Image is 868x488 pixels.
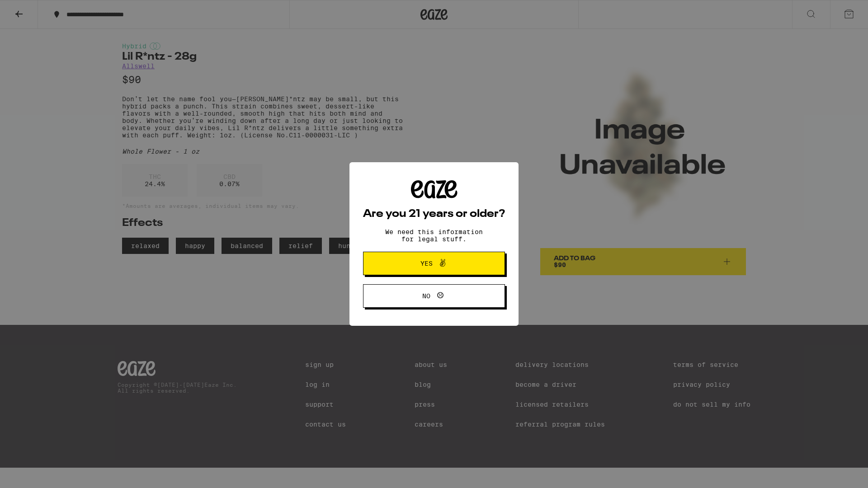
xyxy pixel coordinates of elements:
p: We need this information for legal stuff. [377,228,491,243]
span: Yes [420,260,433,267]
button: Yes [363,252,505,275]
h2: Are you 21 years or older? [363,209,505,220]
span: No [422,293,430,299]
button: No [363,284,505,308]
iframe: Opens a widget where you can find more information [811,461,859,483]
